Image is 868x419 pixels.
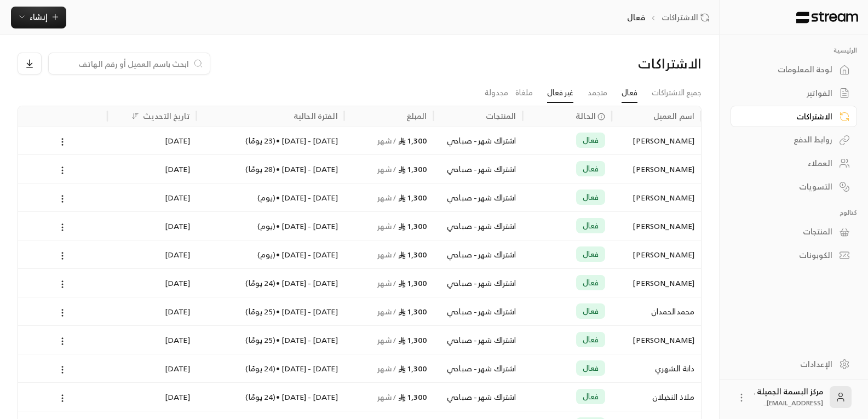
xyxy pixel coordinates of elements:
div: المنتجات [486,109,516,123]
button: إنشاء [11,7,66,28]
div: [DATE] [114,354,190,382]
div: 1,300 [351,297,427,325]
span: / شهر [377,219,396,233]
div: [DATE] - [DATE] • ( 28 يومًا ) [203,155,338,183]
div: لوحة المعلومات [744,64,832,75]
p: فعال [627,12,645,23]
div: الاشتراكات [538,55,702,72]
div: العملاء [744,158,832,169]
div: اسم العميل [653,109,694,123]
div: [DATE] - [DATE] • ( 24 يومًا ) [203,269,338,297]
div: [DATE] - [DATE] • ( 24 يومًا ) [203,383,338,411]
div: [DATE] - [DATE] • ( يوم ) [203,240,338,268]
a: ملغاة [515,83,533,102]
div: مركز البسمة الجميلة . [754,386,823,408]
div: [DATE] - [DATE] • ( يوم ) [203,212,338,240]
div: المنتجات [744,226,832,237]
div: التسويات [744,181,832,192]
span: / شهر [377,276,396,290]
nav: breadcrumb [627,12,713,23]
div: [DATE] [114,155,190,183]
div: [DATE] [114,240,190,268]
div: [DATE] [114,297,190,325]
span: / شهر [377,305,396,318]
div: 1,300 [351,383,427,411]
div: [DATE] [114,383,190,411]
div: اشتراك شهر - صباحي [440,127,516,154]
div: [DATE] - [DATE] • ( 24 يومًا ) [203,354,338,382]
span: فعال [583,391,599,402]
div: دانة الشهري [618,354,694,382]
div: 1,300 [351,326,427,354]
div: 1,300 [351,269,427,297]
div: اشتراك شهر - صباحي [440,297,516,325]
div: محمدالحمدان [618,297,694,325]
span: [EMAIL_ADDRESS]... [763,397,823,409]
a: الاشتراكات [662,12,714,23]
div: [DATE] [114,127,190,154]
a: العملاء [731,153,857,174]
a: الإعدادات [731,353,857,375]
span: فعال [583,220,599,231]
span: فعال [583,334,599,345]
div: الاشتراكات [744,111,832,122]
div: اشتراك شهر - صباحي [440,269,516,297]
div: [PERSON_NAME] [618,183,694,211]
a: الاشتراكات [731,106,857,127]
a: الفواتير [731,83,857,104]
a: التسويات [731,176,857,197]
div: [DATE] [114,183,190,211]
a: المنتجات [731,221,857,243]
a: غير فعال [547,83,573,103]
button: Sort [129,110,142,123]
div: تاريخ التحديث [143,109,190,123]
div: الفترة الحالية [294,109,338,123]
img: Logo [795,12,859,24]
div: 1,300 [351,155,427,183]
div: الكوبونات [744,250,832,261]
div: [DATE] - [DATE] • ( 23 يومًا ) [203,127,338,154]
span: فعال [583,249,599,260]
a: مجدولة [485,83,508,102]
a: جميع الاشتراكات [652,83,702,102]
span: فعال [583,277,599,288]
div: 1,300 [351,354,427,382]
div: [PERSON_NAME] [618,155,694,183]
span: فعال [583,192,599,203]
div: روابط الدفع [744,134,832,145]
span: / شهر [377,361,396,375]
div: اشتراك شهر - صباحي [440,326,516,354]
div: 1,300 [351,127,427,154]
div: 1,300 [351,183,427,211]
span: / شهر [377,191,396,204]
div: [PERSON_NAME] [618,240,694,268]
div: 1,300 [351,240,427,268]
p: الرئيسية [731,46,857,55]
div: [DATE] - [DATE] • ( 25 يومًا ) [203,297,338,325]
div: المبلغ [406,109,427,123]
div: [DATE] - [DATE] • ( 25 يومًا ) [203,326,338,354]
div: [DATE] - [DATE] • ( يوم ) [203,183,338,211]
div: [PERSON_NAME] [618,326,694,354]
div: اشتراك شهر - صباحي [440,155,516,183]
div: [DATE] [114,326,190,354]
div: اشتراك شهر - صباحي [440,354,516,382]
a: فعال [622,83,637,103]
span: فعال [583,363,599,374]
div: 1,300 [351,212,427,240]
span: / شهر [377,390,396,404]
a: لوحة المعلومات [731,59,857,81]
div: اشتراك شهر - صباحي [440,212,516,240]
div: [PERSON_NAME] [618,269,694,297]
a: روابط الدفع [731,129,857,151]
div: الإعدادات [744,359,832,370]
span: / شهر [377,248,396,261]
div: [PERSON_NAME] [618,127,694,154]
div: اشتراك شهر - صباحي [440,183,516,211]
span: إنشاء [30,10,48,24]
div: [PERSON_NAME] [618,212,694,240]
div: اشتراك شهر - صباحي [440,383,516,411]
span: الحالة [576,110,596,122]
a: متجمد [588,83,607,102]
input: ابحث باسم العميل أو رقم الهاتف [55,58,189,70]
